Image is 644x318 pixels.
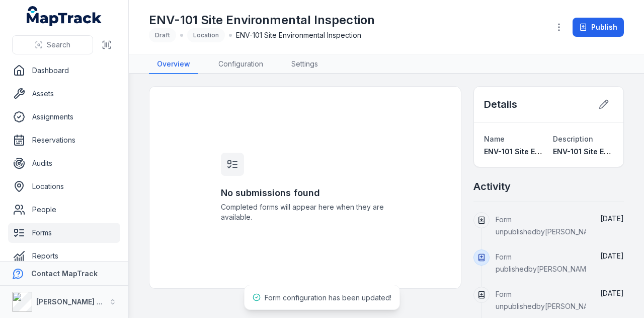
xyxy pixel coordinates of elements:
h2: Details [484,97,517,111]
a: Settings [283,55,326,74]
span: Search [47,40,70,50]
time: 10/09/2025, 9:00:18 am [600,251,624,260]
a: Audits [8,153,120,173]
button: Publish [573,18,624,37]
span: Name [484,135,505,143]
a: Configuration [210,55,271,74]
time: 24/06/2025, 11:07:58 am [600,289,624,297]
span: [DATE] [600,214,624,223]
span: Form published by [PERSON_NAME] [496,252,593,273]
strong: [PERSON_NAME] Group [36,297,119,306]
span: Completed forms will appear here when they are available. [221,202,390,222]
div: Location [187,28,225,42]
div: Draft [149,28,176,42]
span: Form unpublished by [PERSON_NAME] [496,215,601,236]
span: [DATE] [600,251,624,260]
a: Forms [8,223,120,243]
button: Search [12,35,93,54]
span: Form configuration has been updated! [265,293,391,302]
a: Reservations [8,130,120,150]
a: Locations [8,176,120,197]
a: Reports [8,246,120,266]
span: Description [553,135,593,143]
a: People [8,200,120,220]
span: [DATE] [600,289,624,297]
h1: ENV-101 Site Environmental Inspection [149,12,375,28]
a: Assignments [8,107,120,127]
span: ENV-101 Site Environmental Inspection [236,30,361,40]
h3: No submissions found [221,186,390,200]
span: ENV-101 Site Environmental Inspection [484,147,621,156]
h2: Activity [473,179,511,194]
span: Form unpublished by [PERSON_NAME] [496,290,601,310]
time: 10/09/2025, 12:58:16 pm [600,214,624,223]
a: Dashboard [8,60,120,81]
a: MapTrack [27,6,102,26]
a: Assets [8,84,120,104]
a: Overview [149,55,198,74]
strong: Contact MapTrack [31,269,98,278]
